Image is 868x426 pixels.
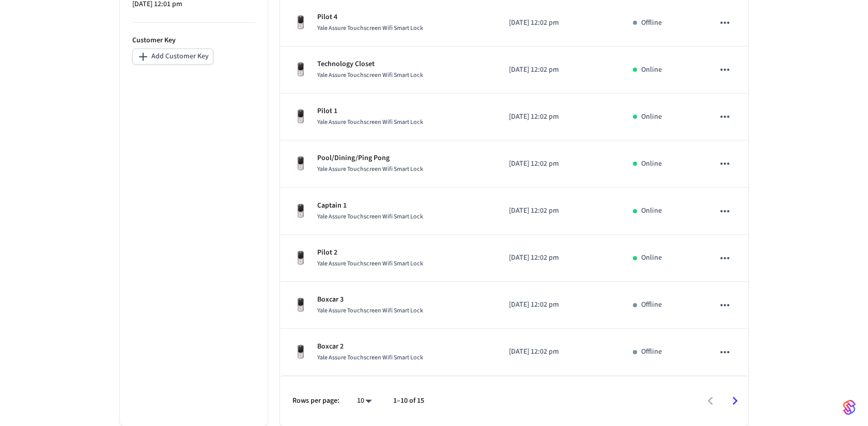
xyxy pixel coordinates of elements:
[317,353,423,362] span: Yale Assure Touchscreen Wifi Smart Lock
[509,159,608,169] p: [DATE] 12:02 pm
[641,206,662,216] p: Online
[641,65,662,75] p: Online
[317,153,423,164] p: Pool/Dining/Ping Pong
[317,247,423,258] p: Pilot 2
[132,49,213,65] button: Add Customer Key
[641,159,662,169] p: Online
[509,206,608,216] p: [DATE] 12:02 pm
[641,18,662,28] p: Offline
[317,212,423,221] span: Yale Assure Touchscreen Wifi Smart Lock
[292,14,309,31] img: Yale Assure Touchscreen Wifi Smart Lock, Satin Nickel, Front
[317,24,423,33] span: Yale Assure Touchscreen Wifi Smart Lock
[317,165,423,173] span: Yale Assure Touchscreen Wifi Smart Lock
[509,112,608,122] p: [DATE] 12:02 pm
[292,155,309,172] img: Yale Assure Touchscreen Wifi Smart Lock, Satin Nickel, Front
[317,59,423,70] p: Technology Closet
[317,106,423,117] p: Pilot 1
[509,18,608,28] p: [DATE] 12:02 pm
[509,346,608,357] p: [DATE] 12:02 pm
[509,253,608,263] p: [DATE] 12:02 pm
[723,389,747,413] button: Go to next page
[317,71,423,80] span: Yale Assure Touchscreen Wifi Smart Lock
[641,112,662,122] p: Online
[317,341,423,352] p: Boxcar 2
[132,35,255,46] p: Customer Key
[393,396,424,406] p: 1–10 of 15
[317,306,423,315] span: Yale Assure Touchscreen Wifi Smart Lock
[292,344,309,360] img: Yale Assure Touchscreen Wifi Smart Lock, Satin Nickel, Front
[292,297,309,313] img: Yale Assure Touchscreen Wifi Smart Lock, Satin Nickel, Front
[317,200,423,211] p: Captain 1
[843,399,856,416] img: SeamLogoGradient.69752ec5.svg
[641,299,662,310] p: Offline
[292,203,309,219] img: Yale Assure Touchscreen Wifi Smart Lock, Satin Nickel, Front
[317,12,423,23] p: Pilot 4
[509,299,608,310] p: [DATE] 12:02 pm
[292,108,309,125] img: Yale Assure Touchscreen Wifi Smart Lock, Satin Nickel, Front
[317,294,423,305] p: Boxcar 3
[292,61,309,78] img: Yale Assure Touchscreen Wifi Smart Lock, Satin Nickel, Front
[641,253,662,263] p: Online
[641,346,662,357] p: Offline
[292,250,309,266] img: Yale Assure Touchscreen Wifi Smart Lock, Satin Nickel, Front
[317,118,423,127] span: Yale Assure Touchscreen Wifi Smart Lock
[352,393,377,408] div: 10
[317,259,423,268] span: Yale Assure Touchscreen Wifi Smart Lock
[292,396,339,406] p: Rows per page:
[509,65,608,75] p: [DATE] 12:02 pm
